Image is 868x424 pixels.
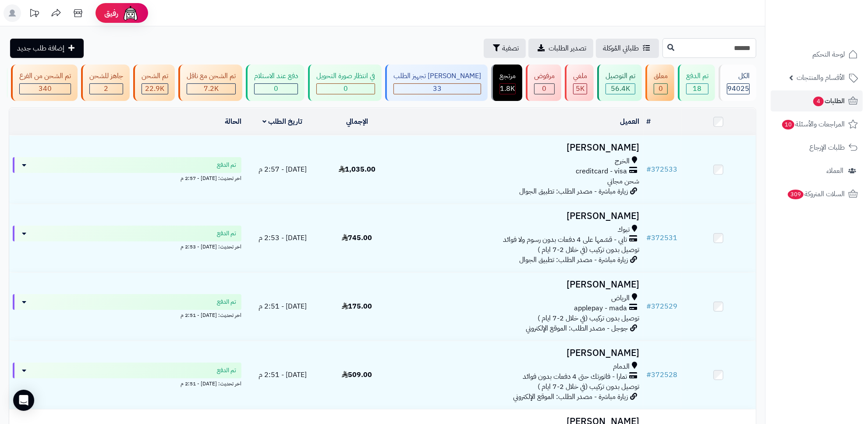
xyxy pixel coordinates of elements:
span: 1.8K [500,83,515,94]
img: ai-face.png [122,4,139,22]
span: طلباتي المُوكلة [603,43,639,54]
a: السلات المتروكة309 [771,183,863,205]
h3: [PERSON_NAME] [398,143,639,153]
a: #372531 [647,233,678,243]
a: مرتجع 1.8K [489,65,524,101]
span: شحن مجاني [608,176,640,187]
div: اخر تحديث: [DATE] - 2:53 م [13,241,241,251]
span: رفيق [104,8,118,18]
a: جاهز للشحن 2 [79,65,131,101]
span: creditcard - visa [576,166,627,176]
div: 33 [394,84,481,94]
div: الكل [727,71,750,81]
div: في انتظار صورة التحويل [316,71,375,81]
span: applepay - mada [574,303,627,313]
a: تصدير الطلبات [528,39,593,58]
button: تصفية [484,39,526,58]
span: الخرج [615,156,630,166]
a: تم الشحن مع ناقل 7.2K [177,65,244,101]
a: لوحة التحكم [771,44,863,65]
a: العميل [620,116,640,127]
span: 22.9K [145,83,165,94]
a: تم الشحن 22.9K [131,65,177,101]
span: 0 [274,83,278,94]
span: 0 [659,83,663,94]
span: تبوك [618,225,630,235]
div: 7223 [187,84,235,94]
span: 2 [104,83,109,94]
div: 2 [90,84,123,94]
span: تمارا - فاتورتك حتى 4 دفعات بدون فوائد [523,372,627,382]
span: 5K [576,83,585,94]
a: ملغي 5K [563,65,595,101]
div: 4954 [574,84,587,94]
div: 18 [687,84,708,94]
div: تم الدفع [686,71,709,81]
a: مرفوض 0 [524,65,563,101]
div: Open Intercom Messenger [13,390,34,411]
span: تم الدفع [217,161,236,169]
div: 0 [317,84,375,94]
a: العملاء [771,160,863,181]
span: 175.00 [342,301,372,312]
span: السلات المتروكة [787,188,845,200]
span: توصيل بدون تركيب (في خلال 2-7 ايام ) [538,381,640,392]
div: 340 [20,84,71,94]
a: تم الشحن من الفرع 340 [9,65,79,101]
span: المراجعات والأسئلة [781,118,845,130]
span: 340 [39,83,52,94]
span: 4 [813,97,824,106]
span: تصدير الطلبات [549,43,586,54]
div: 0 [255,84,298,94]
span: 10 [782,120,794,129]
h3: [PERSON_NAME] [398,348,639,358]
span: توصيل بدون تركيب (في خلال 2-7 ايام ) [538,313,640,323]
a: الحالة [225,116,241,127]
span: تم الدفع [217,298,236,306]
a: # [647,116,651,127]
a: دفع عند الاستلام 0 [244,65,306,101]
span: تابي - قسّمها على 4 دفعات بدون رسوم ولا فوائد [503,235,627,245]
div: 22876 [142,84,168,94]
span: [DATE] - 2:51 م [259,301,307,312]
span: 56.4K [611,83,630,94]
span: لوحة التحكم [812,48,845,61]
div: [PERSON_NAME] تجهيز الطلب [393,71,481,81]
span: 33 [433,83,442,94]
a: الطلبات4 [771,90,863,111]
span: زيارة مباشرة - مصدر الطلب: تطبيق الجوال [520,255,628,265]
div: مرتجع [500,71,516,81]
span: زيارة مباشرة - مصدر الطلب: تطبيق الجوال [520,186,628,197]
a: تم التوصيل 56.4K [595,65,644,101]
span: [DATE] - 2:51 م [259,370,307,380]
a: تاريخ الطلب [262,116,302,127]
span: تم الدفع [217,229,236,238]
span: 745.00 [342,233,372,243]
span: # [647,370,652,380]
span: توصيل بدون تركيب (في خلال 2-7 ايام ) [538,244,640,255]
span: 94025 [727,83,749,94]
span: # [647,164,652,175]
a: طلبات الإرجاع [771,137,863,158]
div: 1804 [500,84,515,94]
span: جوجل - مصدر الطلب: الموقع الإلكتروني [526,323,628,334]
a: #372533 [647,164,678,175]
span: 309 [788,190,804,199]
span: إضافة طلب جديد [17,43,64,54]
a: الكل94025 [717,65,758,101]
h3: [PERSON_NAME] [398,211,639,221]
span: # [647,301,652,312]
span: الرياض [612,293,630,303]
span: 0 [542,83,547,94]
div: مرفوض [534,71,555,81]
span: طلبات الإرجاع [809,141,845,154]
span: الدمام [613,362,630,372]
a: [PERSON_NAME] تجهيز الطلب 33 [383,65,489,101]
div: اخر تحديث: [DATE] - 2:51 م [13,310,241,319]
span: تصفية [502,43,519,54]
div: اخر تحديث: [DATE] - 2:51 م [13,378,241,388]
a: #372529 [647,301,678,312]
a: تم الدفع 18 [676,65,717,101]
span: [DATE] - 2:57 م [259,164,307,175]
span: 0 [344,83,348,94]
